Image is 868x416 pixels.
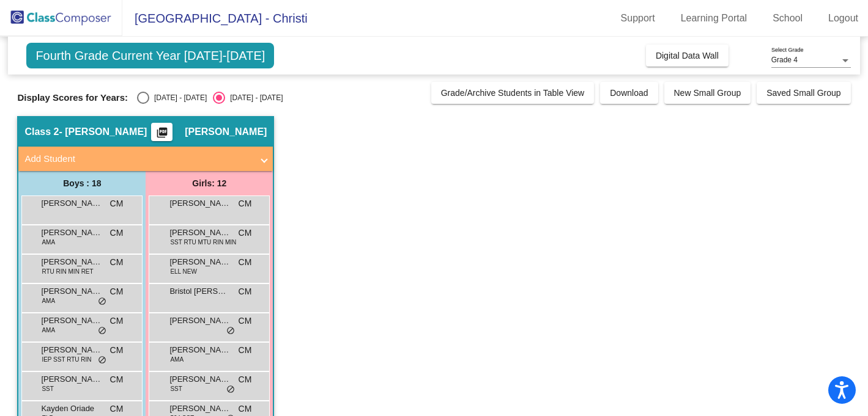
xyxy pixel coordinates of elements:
span: [PERSON_NAME] [41,285,102,297]
span: ELL NEW [170,267,197,276]
a: Learning Portal [671,9,757,28]
span: Bristol [PERSON_NAME] [169,285,231,297]
span: Kayden Oriade [41,403,102,415]
span: CM [239,403,252,415]
span: [PERSON_NAME] [169,197,231,210]
span: New Small Group [674,88,741,98]
a: Support [611,9,665,28]
span: Display Scores for Years: [17,92,128,103]
span: CM [239,227,252,239]
button: Grade/Archive Students in Table View [431,82,595,104]
button: Download [600,82,658,104]
span: Saved Small Group [766,88,840,98]
span: do_not_disturb_alt [98,297,106,307]
span: CM [110,285,124,298]
button: Print Students Details [151,123,172,141]
div: Girls: 12 [146,171,273,195]
span: AMA [42,238,55,247]
span: CM [239,256,252,269]
span: Digital Data Wall [656,51,719,60]
span: [PERSON_NAME] [41,315,102,327]
span: Class 2 [24,126,59,138]
mat-panel-title: Add Student [24,152,252,166]
span: [PERSON_NAME] [169,227,231,239]
span: AMA [42,326,55,335]
span: CM [239,373,252,386]
span: [PERSON_NAME] [169,315,231,327]
span: CM [110,256,124,269]
span: CM [239,315,252,327]
span: [PERSON_NAME] [41,227,102,239]
span: [PERSON_NAME] [169,403,231,415]
span: [PERSON_NAME] [41,197,102,210]
button: Saved Small Group [757,82,850,104]
span: [PERSON_NAME] [169,373,231,385]
span: do_not_disturb_alt [98,356,106,365]
span: [PERSON_NAME] [41,373,102,385]
span: CM [110,315,124,327]
span: Fourth Grade Current Year [DATE]-[DATE] [26,43,274,68]
span: Grade 4 [771,56,798,64]
span: AMA [170,355,184,364]
span: do_not_disturb_alt [226,326,235,336]
mat-expansion-panel-header: Add Student [18,147,273,171]
span: [PERSON_NAME] [41,344,102,356]
div: [DATE] - [DATE] [225,92,283,103]
span: SST [170,384,182,393]
span: [PERSON_NAME] [PERSON_NAME] [41,256,102,268]
span: AMA [42,296,55,305]
span: CM [110,197,124,210]
span: do_not_disturb_alt [226,385,235,395]
span: - [PERSON_NAME] [59,126,147,138]
span: [PERSON_NAME] [169,344,231,356]
span: CM [110,403,124,415]
div: [DATE] - [DATE] [149,92,207,103]
span: SST RTU MTU RIN MIN [170,238,236,247]
a: School [763,9,812,28]
span: [PERSON_NAME] [169,256,231,268]
span: RTU RIN MIN RET [42,267,93,276]
span: do_not_disturb_alt [98,326,106,336]
span: CM [239,285,252,298]
a: Logout [818,9,868,28]
span: Grade/Archive Students in Table View [441,88,585,98]
span: [GEOGRAPHIC_DATA] - Christi [122,9,308,28]
span: Download [610,88,648,98]
mat-radio-group: Select an option [137,92,283,104]
button: New Small Group [664,82,751,104]
span: SST [42,384,53,393]
span: CM [110,344,124,357]
span: CM [110,373,124,386]
span: CM [239,197,252,210]
span: IEP SST RTU RIN [42,355,91,364]
span: [PERSON_NAME] [185,126,267,138]
span: CM [239,344,252,357]
mat-icon: picture_as_pdf [155,126,169,144]
div: Boys : 18 [18,171,146,195]
button: Digital Data Wall [646,45,729,67]
span: CM [110,227,124,239]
